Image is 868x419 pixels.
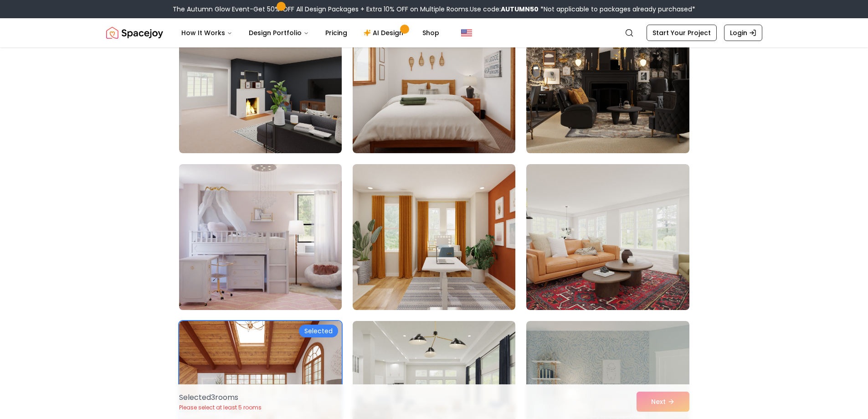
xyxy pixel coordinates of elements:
div: Selected [299,325,338,337]
a: Start Your Project [647,25,717,41]
p: Please select at least 5 rooms [179,404,262,411]
img: United States [461,27,472,38]
p: Selected 3 room s [179,392,262,403]
a: Login [724,25,762,41]
nav: Global [106,18,762,47]
a: Shop [415,24,447,42]
button: Design Portfolio [241,24,316,42]
nav: Main [174,24,447,42]
img: Room room-80 [353,7,515,153]
b: AUTUMN50 [501,5,539,14]
a: Spacejoy [106,24,163,42]
img: Room room-84 [526,164,689,310]
button: How It Works [174,24,240,42]
img: Room room-83 [353,164,515,310]
span: *Not applicable to packages already purchased* [539,5,695,14]
a: AI Design [356,24,413,42]
img: Room room-81 [526,7,689,153]
span: Use code: [470,5,539,14]
div: The Autumn Glow Event-Get 50% OFF All Design Packages + Extra 10% OFF on Multiple Rooms. [173,5,695,14]
img: Spacejoy Logo [106,24,163,42]
a: Pricing [318,24,354,42]
img: Room room-82 [175,160,346,314]
img: Room room-79 [179,7,342,153]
